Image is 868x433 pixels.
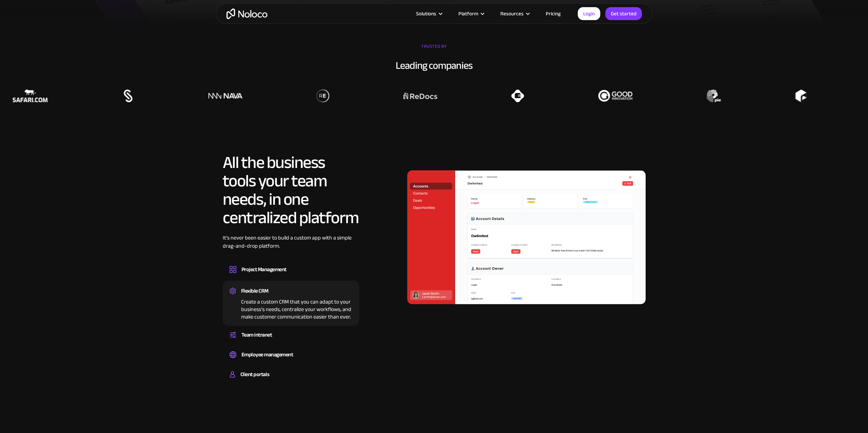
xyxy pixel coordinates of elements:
[241,330,272,340] div: Team intranet
[537,9,569,18] a: Pricing
[230,296,352,321] div: Create a custom CRM that you can adapt to your business’s needs, centralize your workflows, and m...
[416,9,436,18] div: Solutions
[500,9,524,18] div: Resources
[241,264,286,275] div: Project Management
[230,380,352,382] div: Build a secure, fully-branded, and personalized client portal that lets your customers self-serve.
[605,7,642,20] a: Get started
[241,350,293,360] div: Employee management
[223,234,359,260] div: It’s never been easier to build a custom app with a simple drag-and-drop platform.
[230,275,352,277] div: Design custom project management tools to speed up workflows, track progress, and optimize your t...
[230,340,352,342] div: Set up a central space for your team to collaborate, share information, and stay up to date on co...
[492,9,537,18] div: Resources
[578,7,600,20] a: Login
[458,9,478,18] div: Platform
[241,286,268,296] div: Flexible CRM
[450,9,492,18] div: Platform
[240,369,269,380] div: Client portals
[226,9,267,19] a: home
[408,9,450,18] div: Solutions
[223,153,359,227] h2: All the business tools your team needs, in one centralized platform
[230,360,352,362] div: Easily manage employee information, track performance, and handle HR tasks from a single platform.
